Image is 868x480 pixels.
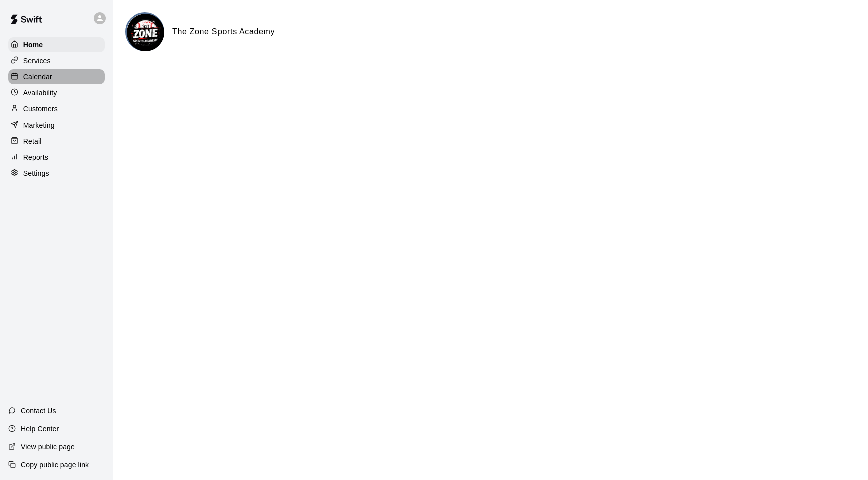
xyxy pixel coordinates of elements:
p: Availability [23,88,57,98]
p: Marketing [23,120,55,130]
a: Calendar [8,69,105,84]
a: Services [8,53,105,68]
h6: The Zone Sports Academy [172,25,275,38]
a: Settings [8,166,105,181]
p: Calendar [23,72,52,82]
p: Customers [23,104,58,114]
p: Home [23,40,43,50]
p: Services [23,56,51,66]
p: Reports [23,152,48,162]
a: Customers [8,101,105,116]
p: Contact Us [21,406,56,416]
a: Home [8,37,105,52]
a: Reports [8,150,105,165]
a: Availability [8,85,105,100]
p: View public page [21,442,75,452]
p: Retail [23,136,42,146]
p: Copy public page link [21,460,89,470]
p: Help Center [21,424,59,434]
a: Marketing [8,117,105,133]
img: The Zone Sports Academy logo [127,14,164,51]
a: Retail [8,134,105,149]
p: Settings [23,168,49,178]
